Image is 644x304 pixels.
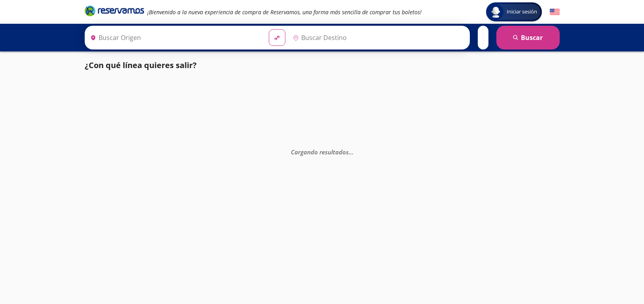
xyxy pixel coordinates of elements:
[496,26,560,49] button: Buscar
[350,148,352,156] span: .
[85,59,197,71] p: ¿Con qué línea quieres salir?
[290,28,465,47] input: Buscar Destino
[550,7,560,17] button: English
[291,148,353,156] em: Cargando resultados
[147,8,422,16] em: ¡Bienvenido a la nueva experiencia de compra de Reservamos, una forma más sencilla de comprar tus...
[85,5,144,19] a: Brand Logo
[352,148,353,156] span: .
[87,28,263,47] input: Buscar Origen
[503,8,540,16] span: Iniciar sesión
[349,148,350,156] span: .
[85,5,144,17] i: Brand Logo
